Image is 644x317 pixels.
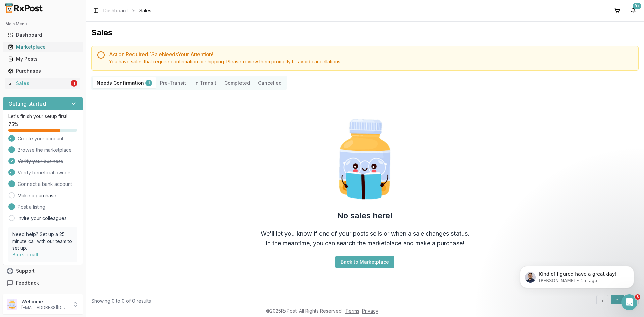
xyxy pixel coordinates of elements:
[5,53,80,65] a: My Posts
[8,44,77,50] div: Marketplace
[103,7,151,14] nav: breadcrumb
[18,181,72,188] span: Connect a bank account
[91,298,151,304] div: Showing 0 to 0 of 0 results
[18,192,56,199] a: Make a purchase
[3,30,83,40] button: Dashboard
[145,80,152,86] div: 1
[109,58,633,65] div: You have sales that require confirmation or shipping. Please review them promptly to avoid cancel...
[628,5,639,16] button: 9+
[103,7,128,14] a: Dashboard
[21,298,68,305] p: Welcome
[18,215,67,222] a: Invite your colleagues
[3,42,83,52] button: Marketplace
[16,280,39,286] span: Feedback
[3,277,83,289] button: Feedback
[5,65,80,77] a: Purchases
[93,77,156,88] button: Needs Confirmation
[3,66,83,76] button: Purchases
[335,256,394,268] button: Back to Marketplace
[8,68,77,74] div: Purchases
[71,80,77,87] div: 1
[220,77,254,88] button: Completed
[362,308,378,314] a: Privacy
[3,78,83,89] button: Sales1
[139,7,151,14] span: Sales
[18,204,45,210] span: Post a listing
[5,29,80,41] a: Dashboard
[322,116,408,202] img: Smart Pill Bottle
[8,56,77,62] div: My Posts
[18,158,63,165] span: Verify your business
[12,231,73,251] p: Need help? Set up a 25 minute call with our team to set up.
[254,77,286,88] button: Cancelled
[91,27,639,38] h1: Sales
[8,80,69,87] div: Sales
[345,308,359,314] a: Terms
[621,294,637,310] iframe: Intercom live chat
[611,295,624,307] button: 1
[5,41,80,53] a: Marketplace
[3,3,46,13] img: RxPost Logo
[266,239,464,248] div: In the meantime, you can search the marketplace and make a purchase!
[510,252,644,299] iframe: Intercom notifications message
[12,252,38,257] a: Book a call
[635,294,640,300] span: 3
[8,100,46,108] h3: Getting started
[21,305,68,310] p: [EMAIL_ADDRESS][DOMAIN_NAME]
[18,147,72,153] span: Browse the marketplace
[5,77,80,89] a: Sales1
[109,52,633,57] h5: Action Required: 1 Sale Need s Your Attention!
[156,77,190,88] button: Pre-Transit
[633,3,641,9] div: 9+
[18,169,72,176] span: Verify beneficial owners
[3,54,83,64] button: My Posts
[5,21,80,27] h2: Main Menu
[8,113,77,120] p: Let's finish your setup first!
[8,32,77,38] div: Dashboard
[18,135,63,142] span: Create your account
[8,121,18,128] span: 75 %
[7,299,17,310] img: User avatar
[337,210,393,221] h2: No sales here!
[190,77,220,88] button: In Transit
[3,265,83,277] button: Support
[261,229,469,239] div: We'll let you know if one of your posts sells or when a sale changes status.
